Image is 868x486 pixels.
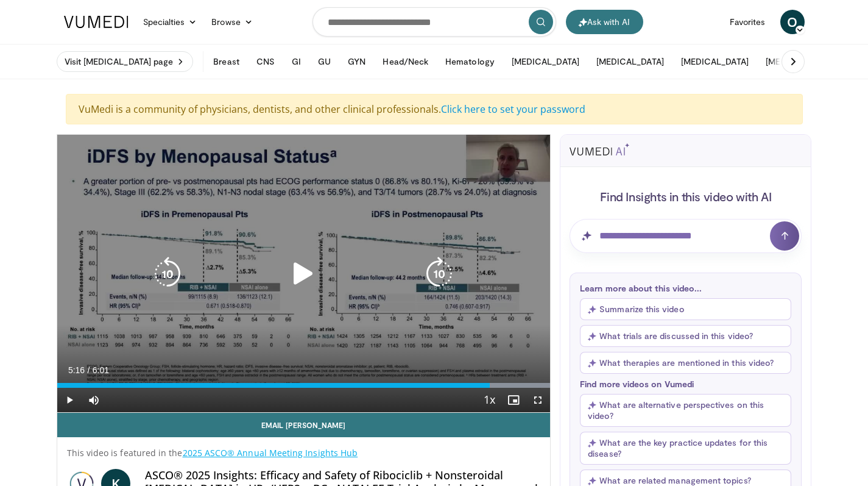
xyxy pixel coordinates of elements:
button: [MEDICAL_DATA] [758,49,841,74]
button: Playback Rate [477,388,501,412]
button: GI [284,49,308,74]
h4: Find Insights in this video with AI [570,188,802,204]
button: Enable picture-in-picture mode [501,388,526,412]
button: What are the key practice updates for this disease? [580,432,791,465]
button: Hematology [438,49,502,74]
div: Progress Bar [57,383,551,388]
button: CNS [249,49,282,74]
a: Browse [204,10,260,34]
button: GU [311,49,338,74]
a: Visit [MEDICAL_DATA] page [57,51,194,72]
input: Question for AI [570,219,802,253]
button: Fullscreen [526,388,550,412]
button: What trials are discussed in this video? [580,325,791,347]
span: 5:16 [68,365,85,375]
button: Mute [82,388,106,412]
a: Specialties [136,10,205,34]
video-js: Video Player [57,135,551,413]
a: Email [PERSON_NAME] [57,413,551,437]
button: [MEDICAL_DATA] [674,49,756,74]
p: Find more videos on Vumedi [580,379,791,389]
input: Search topics, interventions [312,7,556,37]
a: Click here to set your password [441,102,585,116]
button: Breast [206,49,246,74]
img: vumedi-ai-logo.svg [570,143,629,155]
button: [MEDICAL_DATA] [589,49,671,74]
a: Favorites [722,10,773,34]
span: / [88,365,90,375]
button: Play [57,388,82,412]
a: 2025 ASCO® Annual Meeting Insights Hub [183,447,358,459]
a: O [780,10,805,34]
button: [MEDICAL_DATA] [504,49,587,74]
p: This video is featured in the [67,447,541,459]
button: What therapies are mentioned in this video? [580,352,791,374]
button: Ask with AI [566,10,643,34]
button: Head/Neck [375,49,436,74]
span: 6:01 [93,365,109,375]
button: Summarize this video [580,298,791,320]
div: VuMedi is a community of physicians, dentists, and other clinical professionals. [66,94,803,124]
button: GYN [340,49,373,74]
button: What are alternative perspectives on this video? [580,394,791,427]
p: Learn more about this video... [580,283,791,293]
img: VuMedi Logo [64,16,129,28]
